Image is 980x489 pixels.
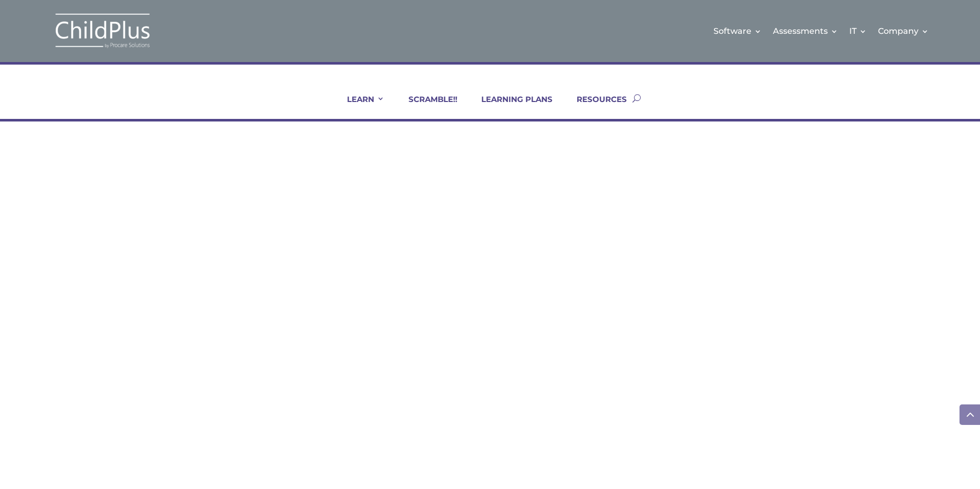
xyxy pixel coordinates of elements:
a: SCRAMBLE!! [396,94,457,119]
a: LEARNING PLANS [468,94,553,119]
a: Software [713,10,762,52]
a: IT [849,10,867,52]
a: Assessments [773,10,838,52]
a: LEARN [334,94,384,119]
a: RESOURCES [564,94,627,119]
a: Company [878,10,929,52]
